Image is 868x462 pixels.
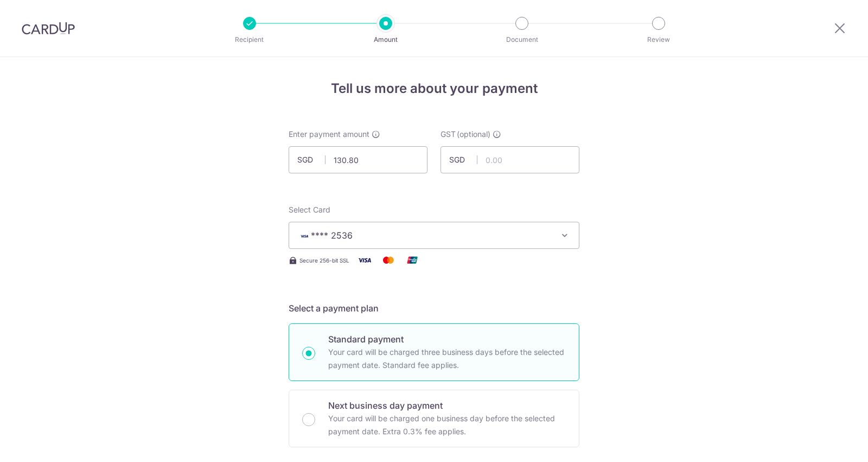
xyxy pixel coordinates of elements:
p: Standard payment [328,333,566,346]
input: 0.00 [441,146,579,173]
span: (optional) [457,129,490,140]
img: Mastercard [378,253,399,267]
p: Document [482,34,562,45]
p: Your card will be charged three business days before the selected payment date. Standard fee appl... [328,346,566,372]
img: Visa [354,253,375,267]
span: Enter payment amount [289,129,369,140]
input: 0.00 [289,146,427,173]
span: GST [441,129,456,140]
p: Your card will be charged one business day before the selected payment date. Extra 0.3% fee applies. [328,412,566,438]
img: CardUp [22,22,75,35]
p: Recipient [209,34,290,45]
img: VISA [298,232,311,240]
p: Amount [346,34,426,45]
span: Secure 256-bit SSL [299,256,349,265]
span: translation missing: en.payables.payment_networks.credit_card.summary.labels.select_card [289,205,330,214]
img: Union Pay [401,253,423,267]
h4: Tell us more about your payment [289,79,579,98]
span: SGD [297,154,325,165]
p: Review [618,34,699,45]
h5: Select a payment plan [289,302,579,315]
span: SGD [449,154,477,165]
p: Next business day payment [328,399,566,412]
